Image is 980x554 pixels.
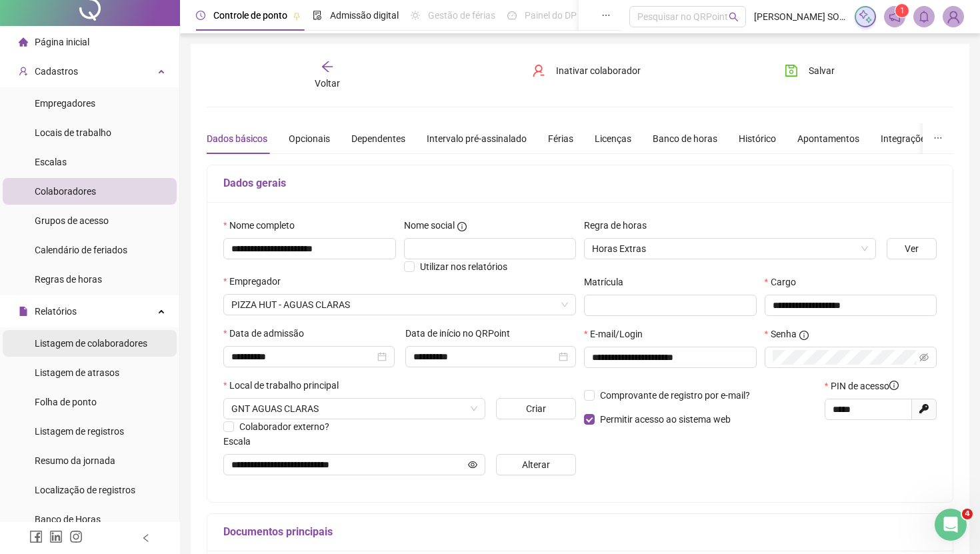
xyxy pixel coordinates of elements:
span: info-circle [457,222,467,231]
span: Senha [771,327,797,341]
span: search [729,12,739,22]
span: Cadastros [35,66,78,77]
span: Colaboradores [35,186,96,197]
span: instagram [69,530,83,543]
span: info-circle [799,331,809,340]
div: Intervalo pré-assinalado [427,131,527,146]
span: left [141,533,151,543]
span: notification [889,11,901,23]
iframe: Intercom live chat [935,509,967,541]
span: clock-circle [196,11,205,20]
button: Salvar [775,60,845,81]
label: Matrícula [584,275,632,289]
label: Data de início no QRPoint [405,326,519,341]
span: home [19,37,28,47]
span: pushpin [293,12,301,20]
span: [PERSON_NAME] SOLUCOES EM FOLHA [754,9,847,24]
span: Voltar [315,78,340,89]
sup: 1 [895,4,909,17]
span: GNT AGUAS CLARAS [231,399,477,419]
div: Licenças [595,131,631,146]
label: Local de trabalho principal [223,378,347,393]
span: 4 [962,509,973,519]
span: Admissão digital [330,10,399,21]
span: eye-invisible [919,353,929,362]
div: Banco de horas [653,131,717,146]
span: user-delete [532,64,545,77]
span: arrow-left [321,60,334,73]
button: Alterar [496,454,576,475]
label: Data de admissão [223,326,313,341]
span: bell [918,11,930,23]
h5: Dados gerais [223,175,937,191]
span: save [785,64,798,77]
span: Grupos de acesso [35,215,109,226]
span: Relatórios [35,306,77,317]
div: Apontamentos [797,131,859,146]
span: Banco de Horas [35,514,101,525]
span: Escalas [35,157,67,167]
span: Horas Extras [592,239,868,259]
span: Salvar [809,63,835,78]
span: Nome social [404,218,455,233]
button: Ver [887,238,937,259]
span: Calendário de feriados [35,245,127,255]
span: Resumo da jornada [35,455,115,466]
span: Listagem de atrasos [35,367,119,378]
span: user-add [19,67,28,76]
span: ellipsis [933,133,943,143]
label: Cargo [765,275,805,289]
span: sun [411,11,420,20]
span: Comprovante de registro por e-mail? [600,390,750,401]
span: 1 [900,6,905,15]
span: Criar [526,401,546,416]
img: sparkle-icon.fc2bf0ac1784a2077858766a79e2daf3.svg [858,9,873,24]
label: Escala [223,434,259,449]
label: Empregador [223,274,289,289]
span: dashboard [507,11,517,20]
span: Empregadores [35,98,95,109]
label: Nome completo [223,218,303,233]
span: file [19,307,28,316]
div: Histórico [739,131,776,146]
h5: Documentos principais [223,524,937,540]
span: Listagem de colaboradores [35,338,147,349]
span: Controle de ponto [213,10,287,21]
img: 67889 [943,7,963,27]
span: linkedin [49,530,63,543]
span: PIN de acesso [831,379,899,393]
span: Folha de ponto [35,397,97,407]
div: Dependentes [351,131,405,146]
span: Listagem de registros [35,426,124,437]
span: Alterar [522,457,550,472]
span: Gestão de férias [428,10,495,21]
div: Dados básicos [207,131,267,146]
span: Utilizar nos relatórios [420,261,507,272]
label: Regra de horas [584,218,655,233]
span: facebook [29,530,43,543]
span: Localização de registros [35,485,135,495]
span: Inativar colaborador [556,63,641,78]
span: Permitir acesso ao sistema web [600,414,731,425]
button: Inativar colaborador [522,60,651,81]
span: Página inicial [35,37,89,47]
span: Locais de trabalho [35,127,111,138]
span: file-done [313,11,322,20]
span: Ver [905,241,919,256]
button: Criar [496,398,576,419]
label: E-mail/Login [584,327,651,341]
button: ellipsis [923,123,953,154]
span: Regras de horas [35,274,102,285]
span: GNT AGUAS CLARAS COMERCIO DE ALIMENTOS LTDA [231,295,568,315]
span: Colaborador externo? [239,421,329,432]
div: Opcionais [289,131,330,146]
span: info-circle [889,381,899,390]
span: eye [468,460,477,469]
span: ellipsis [601,11,611,20]
div: Integrações [881,131,930,146]
div: Férias [548,131,573,146]
span: Painel do DP [525,10,577,21]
